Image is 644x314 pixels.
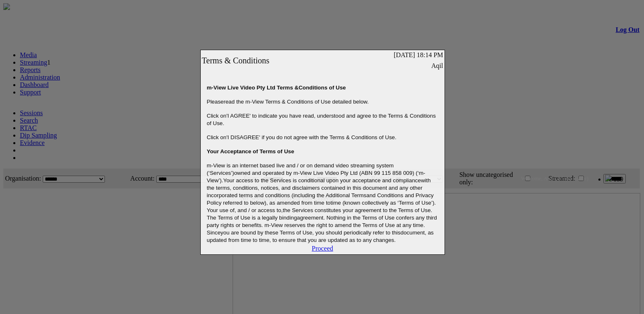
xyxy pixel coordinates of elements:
td: Aqil [341,62,443,70]
a: Proceed [312,245,333,252]
span: Click on'I DISAGREE' if you do not agree with the Terms & Conditions of Use. [207,134,396,140]
span: Click on'I AGREE' to indicate you have read, understood and agree to the Terms & Conditions of Use. [207,113,436,126]
div: Terms & Conditions [202,56,340,65]
span: Pleaseread the m-View Terms & Conditions of Use detailed below. [207,99,369,105]
span: m-View is an internet based live and / or on demand video streaming system (‘Services’)owned and ... [207,162,437,243]
td: [DATE] 18:14 PM [341,51,443,59]
span: m-View Live Video Pty Ltd Terms &Conditions of Use [207,85,346,91]
span: Your Acceptance of Terms of Use [207,148,294,155]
